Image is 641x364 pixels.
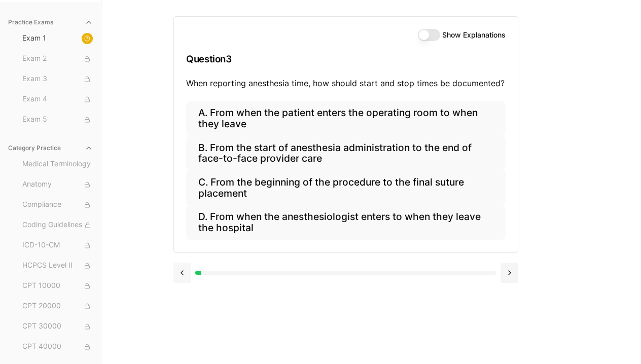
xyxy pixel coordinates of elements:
span: CPT 20000 [22,301,93,312]
button: CPT 20000 [18,298,97,314]
h3: Question 3 [186,44,506,74]
span: Anatomy [22,179,93,190]
button: Exam 4 [18,91,97,107]
span: Exam 5 [22,114,93,125]
button: Coding Guidelines [18,217,97,233]
button: Exam 2 [18,51,97,67]
span: ICD-10-CM [22,240,93,251]
span: Exam 1 [22,33,93,44]
button: B. From the start of anesthesia administration to the end of face-to-face provider care [186,136,506,170]
button: ICD-10-CM [18,237,97,253]
span: Exam 2 [22,53,93,64]
button: Exam 5 [18,112,97,128]
span: Exam 4 [22,94,93,105]
p: When reporting anesthesia time, how should start and stop times be documented? [186,77,506,89]
button: CPT 40000 [18,339,97,355]
button: HCPCS Level II [18,258,97,274]
button: Exam 1 [18,30,97,47]
span: Exam 3 [22,74,93,85]
button: Practice Exams [4,14,97,30]
button: Medical Terminology [18,156,97,172]
span: Coding Guidelines [22,220,93,231]
button: Exam 3 [18,71,97,87]
span: HCPCS Level II [22,260,93,271]
button: Anatomy [18,176,97,193]
button: A. From when the patient enters the operating room to when they leave [186,101,506,136]
span: CPT 10000 [22,280,93,292]
button: Compliance [18,197,97,213]
button: Category Practice [4,140,97,156]
span: Medical Terminology [22,159,93,170]
button: CPT 10000 [18,278,97,294]
span: CPT 30000 [22,321,93,332]
button: C. From the beginning of the procedure to the final suture placement [186,170,506,205]
button: CPT 30000 [18,318,97,335]
button: D. From when the anesthesiologist enters to when they leave the hospital [186,205,506,240]
label: Show Explanations [442,31,506,39]
span: Compliance [22,199,93,210]
span: CPT 40000 [22,341,93,352]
